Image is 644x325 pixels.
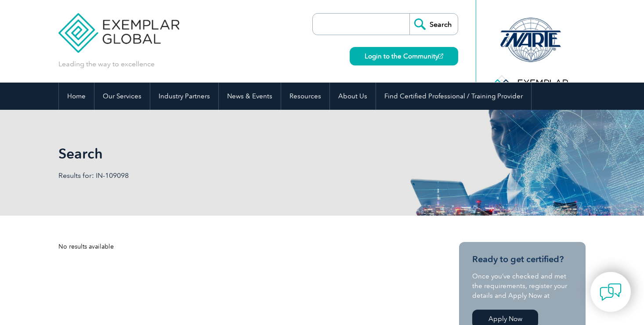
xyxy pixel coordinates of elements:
h3: Ready to get certified? [472,254,572,265]
div: No results available [58,242,427,251]
a: Our Services [94,83,150,110]
p: Once you’ve checked and met the requirements, register your details and Apply Now at [472,271,572,300]
a: Industry Partners [150,83,218,110]
p: Leading the way to excellence [58,59,155,69]
a: Resources [281,83,329,110]
a: Login to the Community [350,47,458,65]
a: Find Certified Professional / Training Provider [376,83,531,110]
a: Home [59,83,94,110]
img: open_square.png [438,54,443,58]
h1: Search [58,145,396,162]
input: Search [409,14,458,35]
img: contact-chat.png [600,281,622,303]
a: News & Events [219,83,281,110]
a: About Us [330,83,376,110]
p: Results for: IN-109098 [58,171,322,181]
